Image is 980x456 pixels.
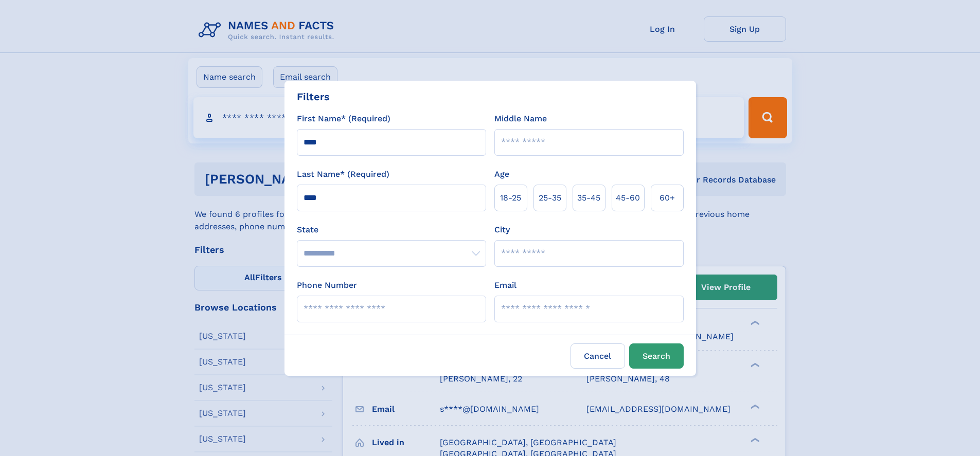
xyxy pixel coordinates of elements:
label: Cancel [571,343,625,369]
div: Filters [297,89,330,104]
label: Age [494,168,509,180]
button: Search [629,343,684,369]
label: Last Name* (Required) [297,168,389,180]
label: State [297,224,486,236]
span: 18‑25 [500,192,521,204]
label: City [494,224,510,236]
label: Middle Name [494,113,547,125]
span: 25‑35 [539,192,561,204]
label: Email [494,279,516,291]
span: 60+ [660,192,675,204]
label: First Name* (Required) [297,113,390,125]
label: Phone Number [297,279,357,291]
span: 45‑60 [616,192,640,204]
span: 35‑45 [577,192,600,204]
